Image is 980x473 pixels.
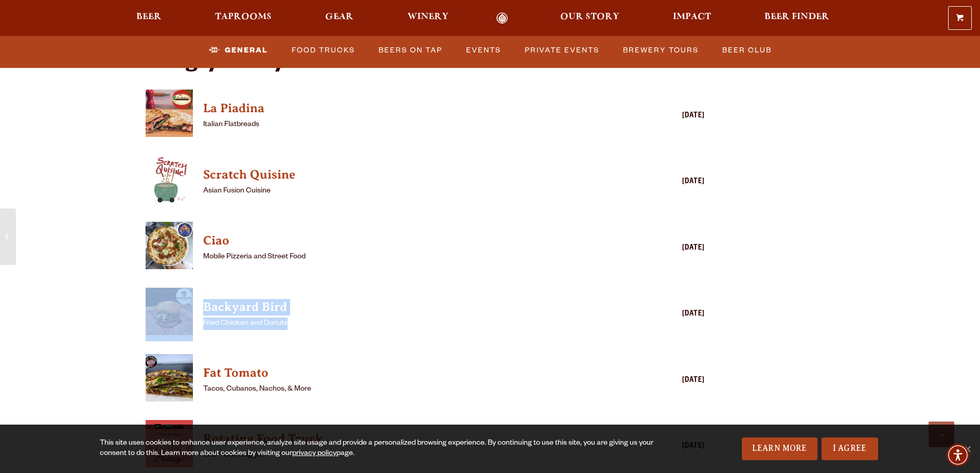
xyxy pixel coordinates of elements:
a: View Backyard Bird details (opens in a new window) [146,288,193,341]
a: Taprooms [208,12,278,24]
a: Impact [666,12,718,24]
div: [DATE] [622,176,705,188]
div: Accessibility Menu [947,444,969,466]
a: View Scratch Quisine details (opens in a new window) [203,165,618,185]
a: Odell Home [483,12,522,24]
h4: Backyard Bird [203,299,618,316]
h4: Scratch Quisine [203,167,618,183]
a: View Scratch Quisine details (opens in a new window) [146,156,193,209]
img: thumbnail food truck [146,354,193,401]
h4: Fat Tomato [203,365,618,381]
a: View Ciao details (opens in a new window) [146,222,193,275]
a: Food Trucks [288,39,359,62]
a: privacy policy [292,450,336,458]
img: thumbnail food truck [146,222,193,269]
a: Beer Finder [758,12,836,24]
a: View Ciao details (opens in a new window) [203,231,618,251]
img: thumbnail food truck [146,288,193,335]
h4: La Piadina [203,100,618,117]
div: [DATE] [622,375,705,387]
p: Fried Chicken and Donuts [203,318,618,330]
a: Our Story [554,12,626,24]
a: View Rotating Food Truck details (opens in a new window) [146,420,193,473]
a: Gear [318,12,360,24]
a: Beers on Tap [375,39,447,62]
div: This site uses cookies to enhance user experience, analyze site usage and provide a personalized ... [100,439,657,459]
p: Mobile Pizzeria and Street Food [203,251,618,264]
a: I Agree [822,437,878,460]
a: Brewery Tours [619,39,703,62]
a: View Fat Tomato details (opens in a new window) [146,354,193,407]
a: Beer [130,12,168,24]
span: Our Story [560,13,619,21]
a: Scroll to top [929,422,954,447]
a: View Fat Tomato details (opens in a new window) [203,363,618,383]
div: [DATE] [622,242,705,255]
h4: Ciao [203,233,618,249]
div: [DATE] [622,110,705,122]
a: View Backyard Bird details (opens in a new window) [203,297,618,318]
div: [DATE] [622,308,705,321]
a: General [205,39,272,62]
a: Winery [401,12,455,24]
a: Learn More [742,437,817,460]
p: Italian Flatbreads [203,119,618,131]
p: Tacos, Cubanos, Nachos, & More [203,383,618,396]
span: Beer Finder [764,13,829,21]
a: View La Piadina details (opens in a new window) [203,98,618,119]
a: View La Piadina details (opens in a new window) [146,90,193,143]
img: thumbnail food truck [146,420,193,467]
a: Beer Club [718,39,776,62]
p: Asian Fusion Cuisine [203,185,618,198]
span: Beer [136,13,162,21]
img: thumbnail food truck [146,90,193,137]
span: Impact [673,13,711,21]
a: Events [462,39,505,62]
a: Private Events [521,39,603,62]
span: Winery [407,13,449,21]
span: Taprooms [215,13,272,21]
span: Gear [325,13,353,21]
img: thumbnail food truck [146,156,193,203]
